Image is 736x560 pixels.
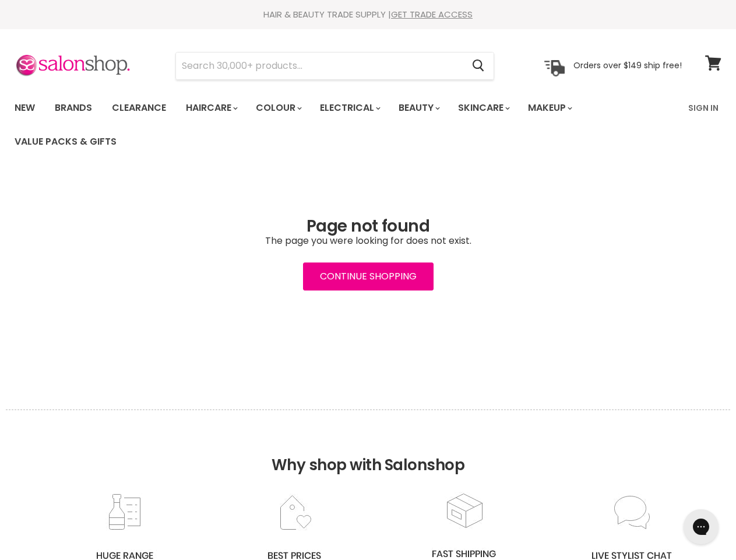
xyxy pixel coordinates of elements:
[303,262,434,290] a: Continue Shopping
[46,96,101,120] a: Brands
[311,96,388,120] a: Electrical
[177,96,245,120] a: Haircare
[573,60,682,71] p: Orders over $149 ship free!
[247,96,309,120] a: Colour
[175,52,494,80] form: Product
[6,96,44,120] a: New
[6,409,730,492] h2: Why shop with Salonshop
[15,217,721,236] h1: Page not found
[390,96,447,120] a: Beauty
[678,505,724,548] iframe: Gorgias live chat messenger
[6,129,125,154] a: Value Packs & Gifts
[176,52,463,79] input: Search
[449,96,517,120] a: Skincare
[6,91,681,159] ul: Main menu
[391,8,473,20] a: GET TRADE ACCESS
[463,52,494,79] button: Search
[519,96,579,120] a: Makeup
[103,96,175,120] a: Clearance
[15,236,721,246] p: The page you were looking for does not exist.
[681,96,726,120] a: Sign In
